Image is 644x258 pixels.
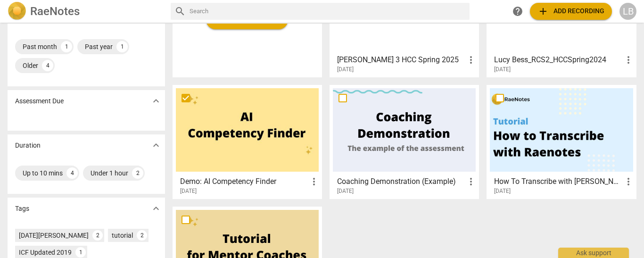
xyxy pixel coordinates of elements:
div: 2 [92,230,103,241]
span: [DATE] [180,187,197,195]
div: ICF Updated 2019 [19,248,72,257]
span: [DATE] [337,187,354,195]
span: expand_more [150,95,162,107]
span: add [537,6,549,17]
span: more_vert [465,54,477,66]
button: Show more [149,94,163,108]
div: 2 [132,167,143,179]
button: LB [619,3,636,20]
p: Assessment Due [15,96,64,106]
span: more_vert [623,54,634,66]
div: 1 [61,41,72,52]
span: [DATE] [337,66,354,74]
div: 4 [42,60,53,71]
input: Search [190,4,466,19]
a: Coaching Demonstration (Example)[DATE] [333,88,476,195]
span: more_vert [623,176,634,187]
div: Past month [23,42,57,51]
span: Add recording [537,6,604,17]
span: [DATE] [494,187,511,195]
span: expand_more [150,203,162,214]
h3: Demo: AI Competency Finder [180,176,308,187]
a: How To Transcribe with [PERSON_NAME][DATE] [490,88,633,195]
div: Older [23,61,38,70]
div: 2 [137,230,147,241]
a: Demo: AI Competency Finder[DATE] [176,88,319,195]
span: expand_more [150,140,162,151]
span: more_vert [465,176,477,187]
div: 1 [116,41,128,52]
h2: RaeNotes [30,5,80,18]
button: Show more [149,201,163,216]
p: Tags [15,204,29,214]
img: Logo [8,2,26,21]
div: Under 1 hour [91,168,128,178]
button: Show more [149,138,163,152]
h3: Coaching Demonstration (Example) [337,176,465,187]
p: Duration [15,141,41,150]
div: 4 [66,167,78,179]
a: Help [509,3,526,20]
div: Ask support [558,248,629,258]
div: [DATE][PERSON_NAME] [19,231,89,240]
span: help [512,6,523,17]
h3: How To Transcribe with RaeNotes [494,176,622,187]
h3: Lucy Bess_RCS2_HCCSpring2024 [494,54,622,66]
div: Past year [85,42,113,51]
div: Up to 10 mins [23,168,63,178]
div: tutorial [112,231,133,240]
h3: Lucy Bess_RCS 3 HCC Spring 2025 [337,54,465,66]
span: [DATE] [494,66,511,74]
span: search [174,6,186,17]
span: more_vert [308,176,320,187]
button: Upload [530,3,612,20]
a: LogoRaeNotes [8,2,163,21]
div: 1 [75,247,86,258]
